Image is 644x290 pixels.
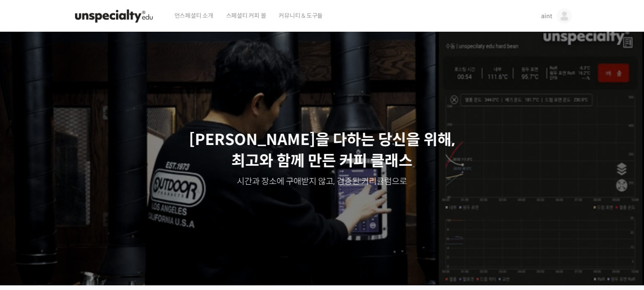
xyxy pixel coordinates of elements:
[8,129,636,172] p: [PERSON_NAME]을 다하는 당신을 위해, 최고와 함께 만든 커피 클래스
[541,12,552,20] span: aint
[8,176,636,188] p: 시간과 장소에 구애받지 않고, 검증된 커리큘럼으로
